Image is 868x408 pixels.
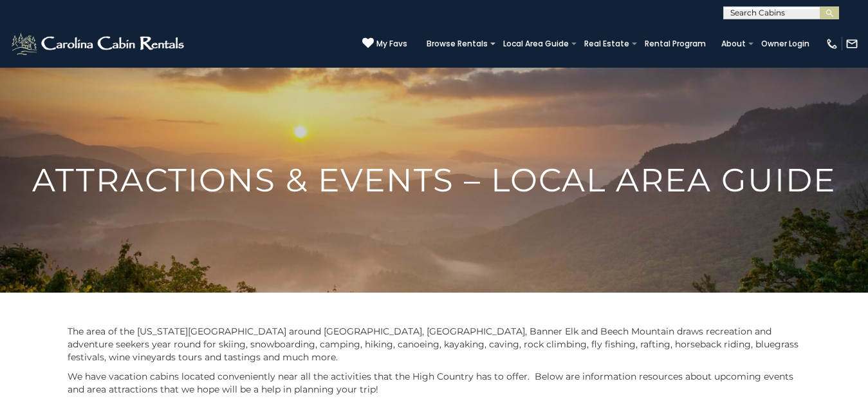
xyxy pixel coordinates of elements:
img: phone-regular-white.png [826,37,838,50]
a: Local Area Guide [497,35,575,53]
a: Real Estate [578,35,636,53]
p: We have vacation cabins located conveniently near all the activities that the High Country has to... [68,370,801,396]
a: My Favs [362,37,407,50]
span: My Favs [376,38,407,50]
img: White-1-2.png [10,31,188,57]
a: About [715,35,752,53]
a: Browse Rentals [420,35,494,53]
p: The area of the [US_STATE][GEOGRAPHIC_DATA] around [GEOGRAPHIC_DATA], [GEOGRAPHIC_DATA], Banner E... [68,325,801,364]
img: mail-regular-white.png [845,37,858,50]
a: Owner Login [755,35,816,53]
a: Rental Program [638,35,712,53]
